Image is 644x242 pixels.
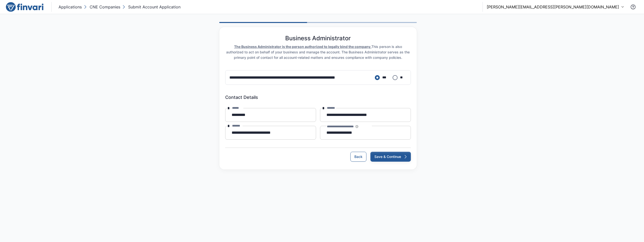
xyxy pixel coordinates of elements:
button: Back [350,152,366,162]
p: CNE Companies [90,4,120,10]
button: Contact Support [628,2,638,12]
h5: Business Administrator [285,35,351,42]
h6: Contact Details [225,95,411,100]
button: [PERSON_NAME][EMAIL_ADDRESS][PERSON_NAME][DOMAIN_NAME] [487,4,624,10]
u: The Business Administrator is the person authorized to legally bind the company. [234,44,371,49]
p: Submit Account Application [128,4,181,10]
img: logo [6,2,43,12]
p: [PERSON_NAME][EMAIL_ADDRESS][PERSON_NAME][DOMAIN_NAME] [487,4,619,10]
button: Save & Continue [370,152,411,162]
button: Submit Account Application [121,3,181,11]
button: CNE Companies [83,3,121,11]
button: Applications [58,3,83,11]
div: This person is also authorized to act on behalf of your business and manage the account. The Busi... [225,44,411,60]
p: Applications [59,4,82,10]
